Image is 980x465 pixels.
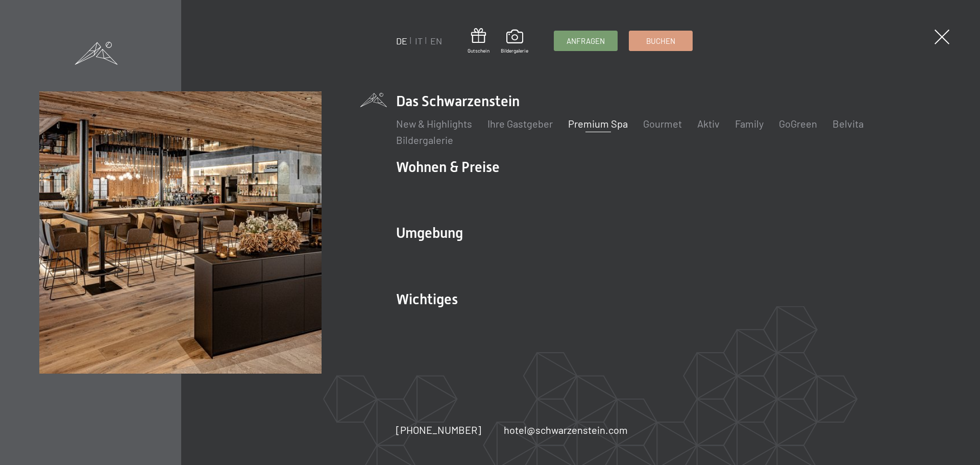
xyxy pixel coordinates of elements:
a: hotel@schwarzenstein.com [504,423,628,437]
a: Ihre Gastgeber [487,117,553,130]
a: [PHONE_NUMBER] [396,423,481,437]
span: Anfragen [567,36,605,46]
a: Gutschein [468,28,489,54]
a: Gourmet [643,117,682,130]
span: [PHONE_NUMBER] [396,424,481,436]
a: Family [735,117,764,130]
a: New & Highlights [396,117,472,130]
a: Bildergalerie [501,30,528,54]
a: GoGreen [779,117,817,130]
a: Anfragen [554,31,617,51]
a: Belvita [832,117,864,130]
a: Bildergalerie [396,134,453,146]
a: EN [430,35,442,46]
a: Premium Spa [568,117,628,130]
a: DE [396,35,407,46]
span: Buchen [646,36,675,46]
a: Aktiv [697,117,720,130]
a: IT [415,35,423,46]
a: Buchen [629,31,692,51]
span: Gutschein [468,47,489,54]
span: Bildergalerie [501,47,528,54]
